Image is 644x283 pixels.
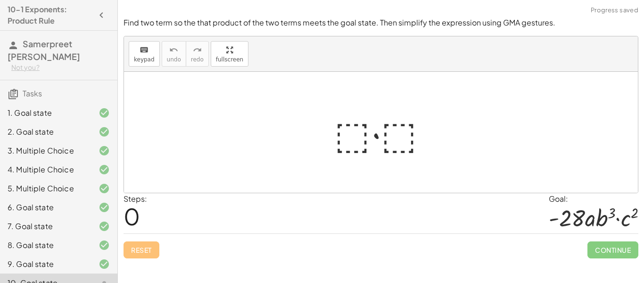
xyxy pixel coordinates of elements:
i: Task finished and correct. [99,107,110,119]
i: Task finished and correct. [99,126,110,137]
span: Progress saved [591,6,638,15]
span: fullscreen [216,56,243,63]
div: Goal: [549,193,638,205]
i: undo [169,44,178,56]
button: undoundo [162,41,186,67]
div: 4. Multiple Choice [8,164,83,175]
span: Tasks [23,88,42,98]
span: redo [191,56,204,63]
button: fullscreen [211,41,248,67]
p: Find two term so the that product of the two terms meets the goal state. Then simplify the expres... [124,17,638,28]
span: 0 [124,202,140,231]
div: 9. Goal state [8,258,83,270]
div: 8. Goal state [8,240,83,251]
i: Task finished and correct. [99,258,110,270]
i: Task finished and correct. [99,164,110,175]
div: 1. Goal state [8,107,83,119]
span: keypad [134,56,155,63]
i: Task finished and correct. [99,202,110,213]
div: 7. Goal state [8,221,83,232]
label: Steps: [124,194,147,204]
i: redo [193,44,202,56]
i: keyboard [140,44,149,56]
button: redoredo [186,41,209,67]
div: 2. Goal state [8,126,83,137]
div: Not you? [11,63,110,72]
i: Task finished and correct. [99,221,110,232]
i: Task finished and correct. [99,183,110,194]
h4: 10-1 Exponents: Product Rule [8,4,93,26]
span: Samerpreet [PERSON_NAME] [8,38,80,62]
span: undo [167,56,181,63]
div: 3. Multiple Choice [8,145,83,156]
div: 6. Goal state [8,202,83,213]
i: Task finished and correct. [99,240,110,251]
i: Task finished and correct. [99,145,110,156]
button: keyboardkeypad [129,41,160,67]
div: 5. Multiple Choice [8,183,83,194]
